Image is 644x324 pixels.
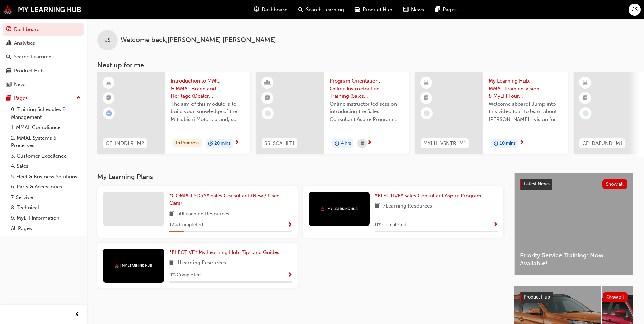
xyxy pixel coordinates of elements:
span: 0 % Completed [375,221,406,229]
span: Show Progress [287,272,292,278]
span: learningRecordVerb_NONE-icon [583,110,589,116]
button: Show all [603,292,628,302]
a: *COMPULSORY* Sales Consultant (New / Used Cars) [169,192,292,207]
span: guage-icon [254,5,259,14]
span: learningRecordVerb_ATTEMPT-icon [106,110,112,116]
span: CF_DAFUND_M1 [582,140,622,147]
a: CF_INDDLR_M2Introduction to MMC & MMAL Brand and Heritage (Dealer Induction)The aim of this modul... [97,72,250,154]
span: search-icon [298,5,303,14]
span: book-icon [375,202,380,211]
span: 12 % Completed [169,221,203,229]
a: Latest NewsShow all [520,179,627,190]
span: book-icon [169,259,174,267]
span: learningRecordVerb_NONE-icon [265,110,271,116]
span: pages-icon [6,95,11,102]
a: news-iconNews [398,3,429,17]
div: News [14,80,27,88]
span: Search Learning [306,6,344,14]
button: Show all [602,179,628,189]
span: calendar-icon [361,139,364,148]
span: duration-icon [208,139,213,148]
button: JS [629,4,641,16]
button: DashboardAnalyticsSearch LearningProduct HubNews [3,22,84,92]
a: SS_SCA_ILT1Program Orientation: Online Instructor Led Training (Sales Consultant Aspire Program)O... [256,72,409,154]
span: learningResourceType_ELEARNING-icon [424,78,429,87]
span: guage-icon [6,26,11,33]
span: Online instructor led session introducing the Sales Consultant Aspire Program and outlining what ... [330,100,404,123]
span: booktick-icon [424,94,429,103]
span: 1 Learning Resources [177,259,226,267]
span: My Learning Hub: MMAL Training Vision & MyLH Tour (Elective) [489,77,563,100]
a: All Pages [8,223,84,234]
a: 2. MMAL Systems & Processes [8,133,84,151]
span: Product Hub [363,6,392,14]
a: car-iconProduct Hub [349,3,398,17]
button: Pages [3,92,84,105]
h3: Next up for me [87,61,644,69]
span: car-icon [6,68,11,74]
h3: My Learning Plans [97,173,503,181]
a: MYLH_VSNTR_M1My Learning Hub: MMAL Training Vision & MyLH Tour (Elective)Welcome aboard! Jump int... [415,72,568,154]
span: Welcome back , [PERSON_NAME] [PERSON_NAME] [121,36,276,44]
img: mmal [115,263,152,268]
a: 7. Service [8,192,84,203]
span: learningResourceType_INSTRUCTOR_LED-icon [265,78,270,87]
span: Priority Service Training: Now Available! [520,252,627,267]
span: learningResourceType_ELEARNING-icon [583,78,588,87]
span: JS [105,36,110,44]
div: In Progress [173,139,202,148]
span: news-icon [6,82,11,88]
span: next-icon [519,140,525,146]
span: Introduction to MMC & MMAL Brand and Heritage (Dealer Induction) [171,77,245,100]
span: Welcome aboard! Jump into this video tour to learn about [PERSON_NAME]'s vision for your learning... [489,100,563,123]
div: Analytics [14,39,35,47]
span: Show Progress [287,222,292,228]
span: booktick-icon [583,94,588,103]
button: Show Progress [287,221,292,229]
span: CF_INDDLR_M2 [106,140,144,147]
span: 20 mins [214,140,231,147]
span: Show Progress [493,222,498,228]
a: search-iconSearch Learning [293,3,349,17]
span: *ELECTIVE* My Learning Hub: Tips and Guides [169,249,279,255]
span: duration-icon [494,139,498,148]
span: Latest News [524,181,550,187]
a: 9. MyLH Information [8,213,84,223]
a: Product HubShow all [520,292,628,303]
div: Search Learning [14,53,52,61]
span: booktick-icon [106,94,111,103]
a: Dashboard [3,23,84,36]
div: Product Hub [14,67,44,75]
span: learningRecordVerb_NONE-icon [424,110,430,116]
a: mmal [3,5,81,14]
span: up-icon [76,94,81,103]
a: Latest NewsShow allPriority Service Training: Now Available! [514,173,633,275]
a: 0. Training Schedules & Management [8,104,84,122]
span: news-icon [403,5,408,14]
span: next-icon [234,140,239,146]
button: Show Progress [287,271,292,280]
a: 5. Fleet & Business Solutions [8,172,84,182]
span: MYLH_VSNTR_M1 [423,140,466,147]
a: 4. Sales [8,161,84,172]
span: car-icon [355,5,360,14]
a: Search Learning [3,51,84,63]
span: search-icon [6,54,11,60]
span: pages-icon [435,5,440,14]
a: 1. MMAL Compliance [8,122,84,133]
span: *ELECTIVE* Sales Consultant Aspire Program [375,193,481,199]
span: booktick-icon [265,94,270,103]
a: *ELECTIVE* Sales Consultant Aspire Program [375,192,484,200]
span: chart-icon [6,40,11,47]
span: book-icon [169,210,174,218]
span: SS_SCA_ILT1 [264,140,295,147]
span: *COMPULSORY* Sales Consultant (New / Used Cars) [169,193,280,206]
button: Show Progress [493,221,498,229]
span: Product Hub [523,294,550,300]
a: pages-iconPages [429,3,462,17]
a: 8. Technical [8,202,84,213]
span: prev-icon [75,310,80,319]
span: Pages [443,6,457,14]
span: 0 % Completed [169,271,201,279]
